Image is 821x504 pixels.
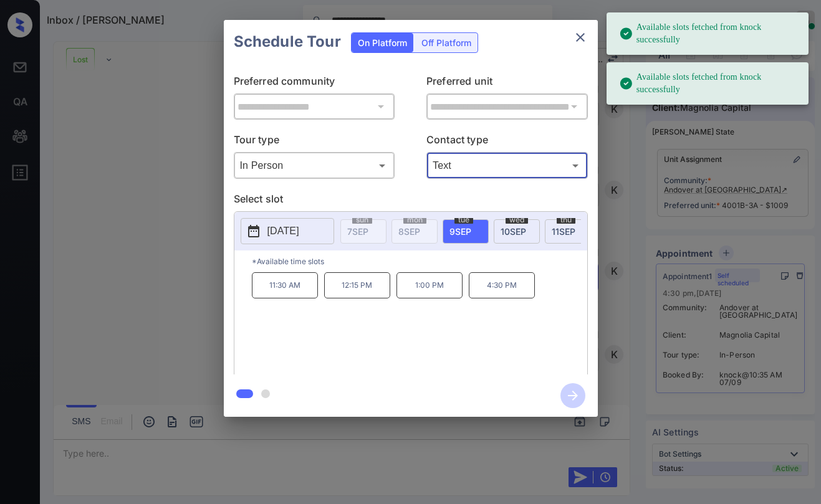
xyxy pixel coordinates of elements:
[234,74,395,93] p: Preferred community
[234,132,395,152] p: Tour type
[506,216,528,224] span: wed
[501,226,526,237] span: 10 SEP
[352,33,413,52] div: On Platform
[430,155,585,176] div: Text
[619,66,799,101] div: Available slots fetched from knock successfully
[324,272,390,298] p: 12:15 PM
[252,250,587,272] p: *Available time slots
[443,219,489,244] div: date-select
[415,33,478,52] div: Off Platform
[449,226,471,237] span: 9 SEP
[545,219,591,244] div: date-select
[234,191,588,211] p: Select slot
[396,272,463,298] p: 1:00 PM
[557,216,575,224] span: thu
[426,74,588,93] p: Preferred unit
[241,218,334,244] button: [DATE]
[426,132,588,152] p: Contact type
[252,272,318,298] p: 11:30 AM
[237,155,392,176] div: In Person
[454,216,473,224] span: tue
[469,272,535,298] p: 4:30 PM
[224,20,351,64] h2: Schedule Tour
[553,379,593,412] button: btn-next
[552,226,575,237] span: 11 SEP
[267,224,299,239] p: [DATE]
[494,219,540,244] div: date-select
[619,16,799,51] div: Available slots fetched from knock successfully
[568,25,593,50] button: close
